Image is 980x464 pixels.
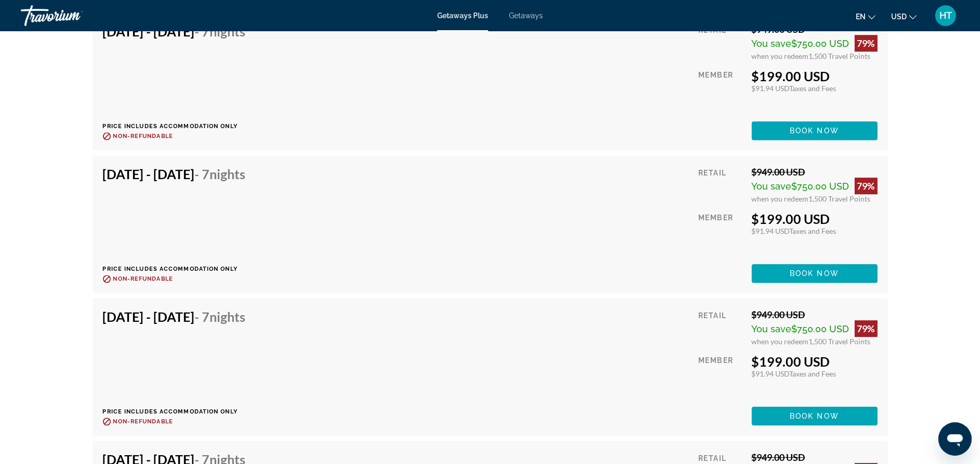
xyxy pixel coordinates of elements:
span: - 7 [195,23,246,39]
div: Retail [698,309,743,346]
span: Non-refundable [113,133,173,140]
p: Price includes accommodation only [103,266,254,272]
span: USD [891,12,907,21]
div: 79% [855,178,878,194]
button: Book now [752,121,878,140]
button: Change currency [891,9,917,24]
div: 79% [855,35,878,52]
span: $750.00 USD [792,38,850,49]
iframe: Bouton de lancement de la fenêtre de messagerie [938,422,972,456]
div: $91.94 USD [752,227,878,235]
div: Retail [698,23,743,60]
span: Taxes and Fees [790,369,837,378]
div: Member [698,68,743,114]
div: $199.00 USD [752,354,878,369]
a: Getaways [509,11,543,20]
span: Nights [210,23,246,39]
span: Taxes and Fees [790,227,837,235]
div: $199.00 USD [752,68,878,84]
div: $91.94 USD [752,84,878,93]
p: Price includes accommodation only [103,408,254,415]
span: Book now [790,269,839,278]
div: $949.00 USD [752,166,878,178]
span: when you redeem [752,337,809,346]
span: 1,500 Travel Points [809,52,871,60]
span: Nights [210,166,246,182]
h4: [DATE] - [DATE] [103,23,246,39]
div: Member [698,354,743,399]
span: Book now [790,412,839,420]
h4: [DATE] - [DATE] [103,166,246,182]
div: 79% [855,320,878,337]
span: Non-refundable [113,418,173,425]
span: Non-refundable [113,275,173,282]
div: $91.94 USD [752,369,878,378]
span: HT [939,10,952,21]
span: You save [752,38,792,49]
span: Taxes and Fees [790,84,837,93]
span: You save [752,181,792,192]
button: Change language [856,9,876,24]
span: $750.00 USD [792,181,850,192]
span: when you redeem [752,52,809,60]
span: Nights [210,309,246,324]
span: en [856,12,866,21]
span: Book now [790,127,839,135]
button: User Menu [932,5,959,27]
h4: [DATE] - [DATE] [103,309,246,324]
span: 1,500 Travel Points [809,337,871,346]
a: Getaways Plus [437,11,488,20]
div: $949.00 USD [752,452,878,463]
button: Book now [752,407,878,425]
button: Book now [752,264,878,283]
a: Travorium [21,2,125,29]
div: $199.00 USD [752,211,878,227]
span: $750.00 USD [792,323,850,334]
span: You save [752,323,792,334]
span: - 7 [195,309,246,324]
span: - 7 [195,166,246,182]
div: Member [698,211,743,256]
div: Retail [698,166,743,203]
div: $949.00 USD [752,309,878,320]
span: 1,500 Travel Points [809,194,871,203]
span: when you redeem [752,194,809,203]
p: Price includes accommodation only [103,123,254,130]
